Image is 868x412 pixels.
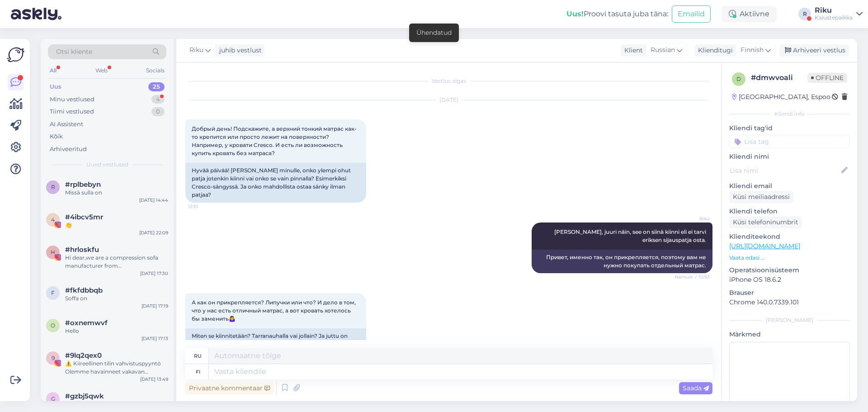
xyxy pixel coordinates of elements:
div: Tiimi vestlused [50,107,94,116]
span: 12:51 [188,203,222,210]
div: Küsi meiliaadressi [729,191,793,203]
span: #hrloskfu [65,246,99,254]
div: Aktiivne [722,6,777,22]
div: Привет, именно так, он прикрепляется, поэтому вам не нужно покупать отдельный матрас. [532,250,712,273]
div: Privaatne kommentaar [185,382,274,394]
div: Soffa on [65,294,168,303]
div: [GEOGRAPHIC_DATA], Espoo [732,92,830,102]
span: g [51,395,55,402]
span: [PERSON_NAME], juuri näin, see on siinä kiinni eli ei tarvi eriksen sijauspatja osta. [554,228,708,243]
div: Hi dear,we are a compression sofa manufacturer from [GEOGRAPHIC_DATA]After browsing your product,... [65,254,168,270]
p: Vaata edasi ... [729,254,850,262]
img: Askly Logo [7,46,24,63]
div: 0 [151,107,165,116]
div: Kõik [50,132,63,141]
p: Kliendi nimi [729,152,850,161]
span: #gzbj5qwk [65,392,104,400]
p: Kliendi email [729,181,850,191]
div: R [798,8,811,20]
div: [DATE] 14:44 [139,197,168,204]
div: Web [94,65,109,76]
p: Brauser [729,288,850,298]
span: Finnish [741,45,764,55]
div: [DATE] 13:49 [140,376,168,383]
span: #9lq2qex0 [65,351,102,360]
div: 👏 [65,221,168,229]
p: Kliendi telefon [729,207,850,216]
p: Klienditeekond [729,232,850,242]
div: [DATE] 22:09 [139,229,168,236]
span: Nähtud ✓ 12:53 [675,274,710,280]
div: All [48,65,58,76]
div: Proovi tasuta juba täna: [566,9,668,19]
span: d [736,76,741,82]
p: Chrome 140.0.7339.101 [729,298,850,307]
div: AI Assistent [50,120,83,129]
div: [PERSON_NAME] [65,400,168,408]
div: Riku [815,7,853,14]
span: Offline [807,73,847,83]
div: [PERSON_NAME] [729,316,850,324]
div: Arhiveeritud [50,145,87,154]
div: Kliendi info [729,110,850,118]
span: Riku [676,215,710,222]
div: 25 [148,82,165,91]
span: Добрый день! Подскажите, а верхний тонкий матрас как-то крепится или просто лежит на поверхности?... [192,125,357,156]
p: Märkmed [729,330,850,339]
span: o [51,322,55,329]
button: Emailid [672,5,711,23]
div: Socials [144,65,166,76]
div: [DATE] [185,96,712,104]
b: Uus! [566,9,584,18]
div: # dmwvoali [751,72,807,83]
div: [DATE] 17:13 [142,335,168,342]
div: fi [196,364,200,379]
div: Minu vestlused [50,95,94,104]
span: #fkfdbbqb [65,286,103,294]
input: Lisa tag [729,135,850,148]
p: Kliendi tag'id [729,123,850,133]
div: Hello [65,327,168,335]
input: Lisa nimi [730,166,840,175]
a: [URL][DOMAIN_NAME] [729,242,800,250]
div: Miten se kiinnitetään? Tarranauhalla vai jollain? Ja juttu on niin, että meillä on loistava patja... [185,328,366,360]
div: ru [194,348,202,364]
div: Missä sulla on [65,189,168,197]
p: iPhone OS 18.6.2 [729,275,850,284]
span: Riku [189,45,203,55]
div: Kalustepaikka [815,14,853,21]
span: 4 [51,216,55,223]
div: Arhiveeri vestlus [779,44,849,57]
span: Otsi kliente [56,47,92,57]
span: r [51,184,55,190]
p: Operatsioonisüsteem [729,265,850,275]
div: Klienditugi [694,46,733,55]
span: 9 [52,355,55,361]
div: Hyvää päivää! [PERSON_NAME] minulle, onko ylempi ohut patja jotenkin kiinni vai onko se vain pinn... [185,163,366,203]
span: Uued vestlused [86,161,128,169]
div: Küsi telefoninumbrit [729,216,802,228]
div: Klient [621,46,643,55]
div: [DATE] 17:19 [142,303,168,309]
div: 4 [151,95,165,104]
div: [DATE] 17:30 [140,270,168,277]
div: Vestlus algas [185,77,712,85]
div: ⚠️ Kiireellinen tilin vahvistuspyyntö Olemme havainneet vakavan rikkomuksen Facebook-tililläsi. T... [65,360,168,376]
span: f [51,289,55,296]
div: Uus [50,82,61,91]
div: juhib vestlust [216,46,262,55]
span: А как он прикрепляется? Липучки или что? И дело в том, что у нас есть отличный матрас, а вот кров... [192,299,357,322]
div: Ühendatud [416,28,452,38]
span: h [51,249,55,256]
span: #rplbebyn [65,180,101,189]
span: #oxnemwvf [65,319,108,327]
span: Saada [683,384,709,392]
span: #4ibcv5mr [65,213,103,221]
span: Russian [651,45,675,55]
a: RikuKalustepaikka [815,7,863,21]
